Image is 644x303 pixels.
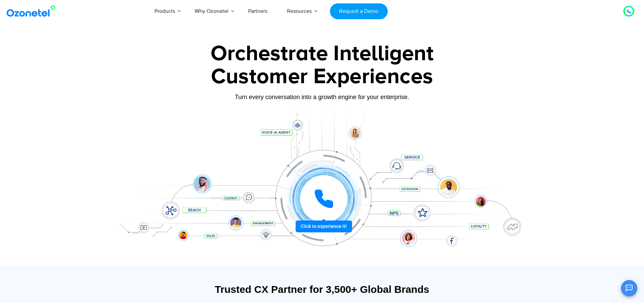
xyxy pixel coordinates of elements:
[111,61,533,93] div: Customer Experiences
[111,93,533,101] div: Turn every conversation into a growth engine for your enterprise.
[330,3,388,19] a: Request a Demo
[114,283,530,295] div: Trusted CX Partner for 3,500+ Global Brands
[621,280,637,296] button: Open chat
[111,43,533,65] div: Orchestrate Intelligent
